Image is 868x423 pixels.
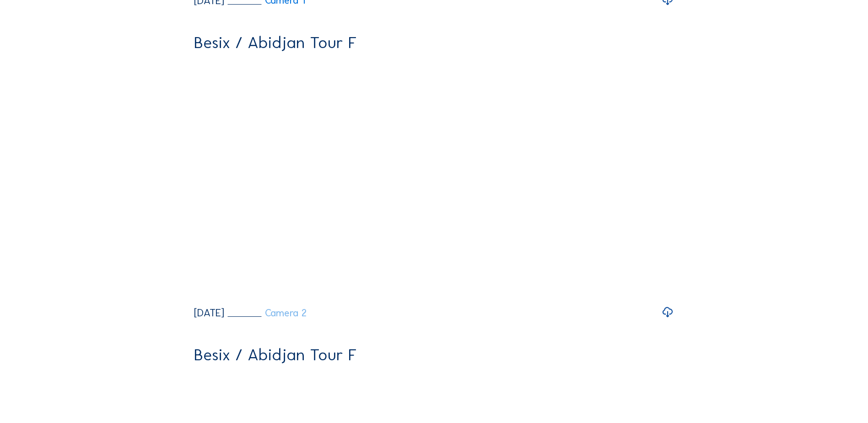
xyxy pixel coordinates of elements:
video: Your browser does not support the video tag. [194,59,674,299]
div: Besix / Abidjan Tour F [194,34,357,51]
div: [DATE] [194,308,224,318]
a: Camera 2 [228,308,307,318]
div: Besix / Abidjan Tour F [194,347,357,363]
